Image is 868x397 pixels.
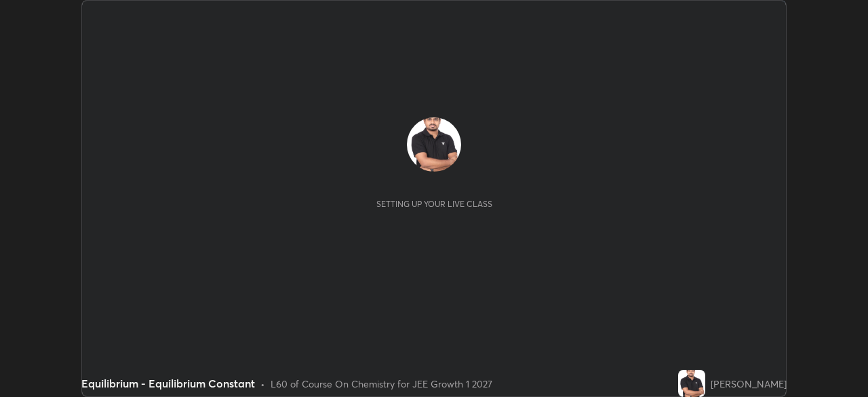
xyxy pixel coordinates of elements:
div: Equilibrium - Equilibrium Constant [81,375,255,392]
img: 5fba970c85c7484fbef5fa1617cbed6b.jpg [407,117,461,172]
div: [PERSON_NAME] [711,377,787,391]
div: • [260,377,265,391]
div: L60 of Course On Chemistry for JEE Growth 1 2027 [271,377,492,391]
div: Setting up your live class [376,199,492,209]
img: 5fba970c85c7484fbef5fa1617cbed6b.jpg [678,370,705,397]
